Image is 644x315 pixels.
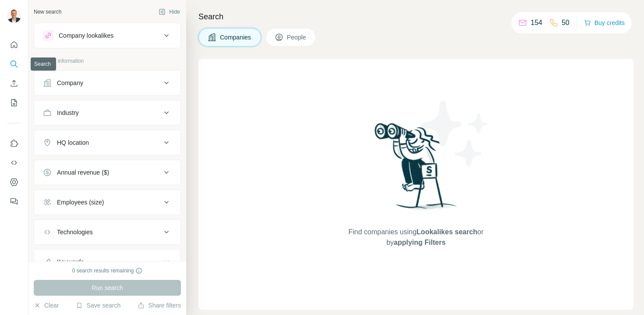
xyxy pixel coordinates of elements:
div: Company [57,79,83,87]
div: 0 search results remaining [72,267,143,275]
span: applying Filters [394,239,446,246]
button: Dashboard [7,174,21,190]
h4: Search [198,11,633,23]
span: Companies [220,33,252,42]
div: Industry [57,108,79,117]
p: Company information [34,57,181,65]
span: Lookalikes search [417,228,478,236]
button: Annual revenue ($) [34,162,180,183]
div: Technologies [57,228,93,236]
button: Use Surfe on LinkedIn [7,136,21,151]
button: Feedback [7,193,21,209]
button: Employees (size) [34,192,180,213]
button: HQ location [34,132,180,153]
button: Enrich CSV [7,75,21,91]
p: 50 [562,18,570,28]
button: My lists [7,95,21,111]
button: Company [34,72,180,93]
button: Technologies [34,222,180,243]
button: Buy credits [584,17,625,29]
img: Surfe Illustration - Woman searching with binoculars [371,121,462,218]
div: Company lookalikes [59,31,113,40]
button: Hide [152,5,186,18]
img: Surfe Illustration - Stars [416,94,495,173]
button: Quick start [7,37,21,53]
button: Search [7,56,21,72]
span: Find companies using or by [346,227,486,248]
div: Employees (size) [57,198,104,207]
img: Avatar [7,9,21,23]
div: HQ location [57,138,89,147]
button: Keywords [34,251,180,272]
button: Share filters [138,301,181,310]
div: New search [34,8,61,16]
button: Industry [34,102,180,123]
button: Company lookalikes [34,25,180,46]
p: 154 [531,18,542,28]
span: People [287,33,307,42]
button: Save search [76,301,120,310]
button: Clear [34,301,59,310]
div: Keywords [57,258,84,266]
div: Annual revenue ($) [57,168,109,177]
button: Use Surfe API [7,155,21,171]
